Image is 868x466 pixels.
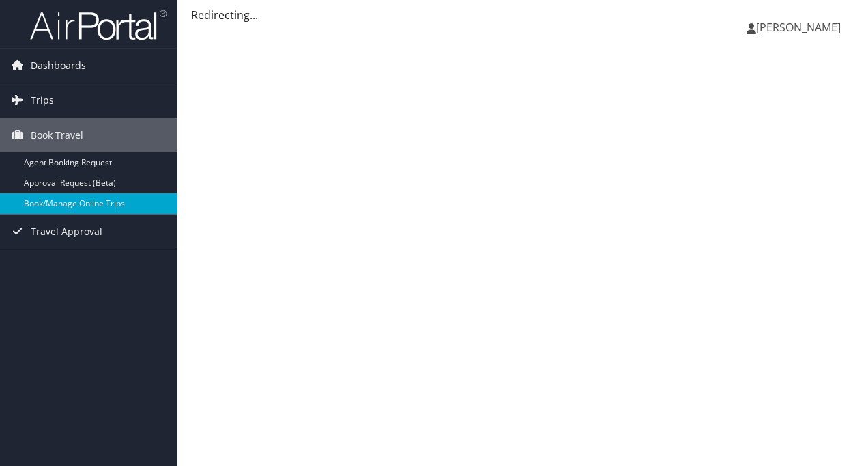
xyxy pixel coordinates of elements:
[747,7,854,48] a: [PERSON_NAME]
[191,7,854,23] div: Redirecting...
[31,118,83,152] span: Book Travel
[31,49,86,83] span: Dashboards
[756,20,841,35] span: [PERSON_NAME]
[31,215,102,249] span: Travel Approval
[31,83,54,118] span: Trips
[30,9,167,41] img: airportal-logo.png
